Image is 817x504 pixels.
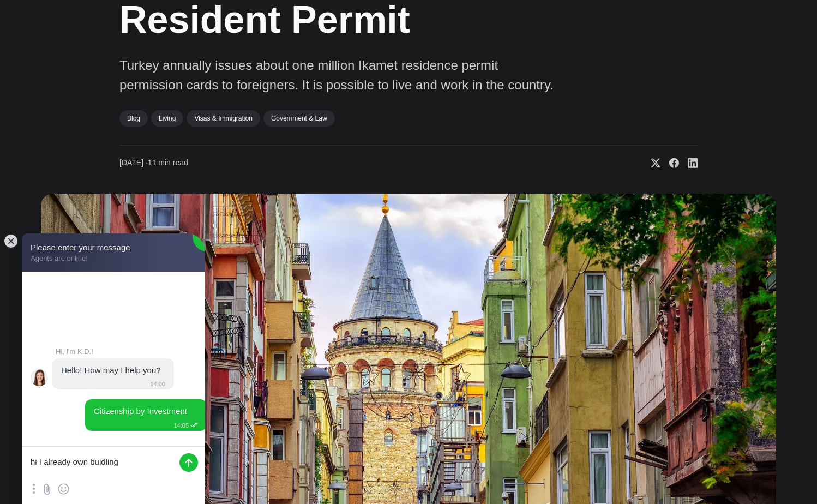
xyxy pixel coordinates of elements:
a: Share on Linkedin [679,158,698,169]
jdiv: 14:00 [147,381,165,387]
jdiv: 14:05 [170,422,198,429]
jdiv: Hello! How may I help you? [61,365,161,375]
time: 11 min read [119,158,188,169]
a: Blog [119,110,148,127]
a: Living [151,110,183,127]
p: Turkey annually issues about one million Ikamet residence permit permission cards to foreigners. ... [119,56,556,95]
a: Share on X [642,158,660,169]
a: Share on Facebook [660,158,679,169]
jdiv: Hi, I'm K.D.! [31,369,48,386]
jdiv: 15.10.25 14:05:28 [85,399,207,431]
jdiv: 15.10.25 14:00:25 [52,358,174,389]
jdiv: Hi, I'm K.D.! [56,347,198,356]
a: Visas & Immigration [187,110,260,127]
a: Government & Law [263,110,335,127]
jdiv: Citizenship by Investment [94,406,187,416]
span: [DATE] ∙ [119,158,148,167]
